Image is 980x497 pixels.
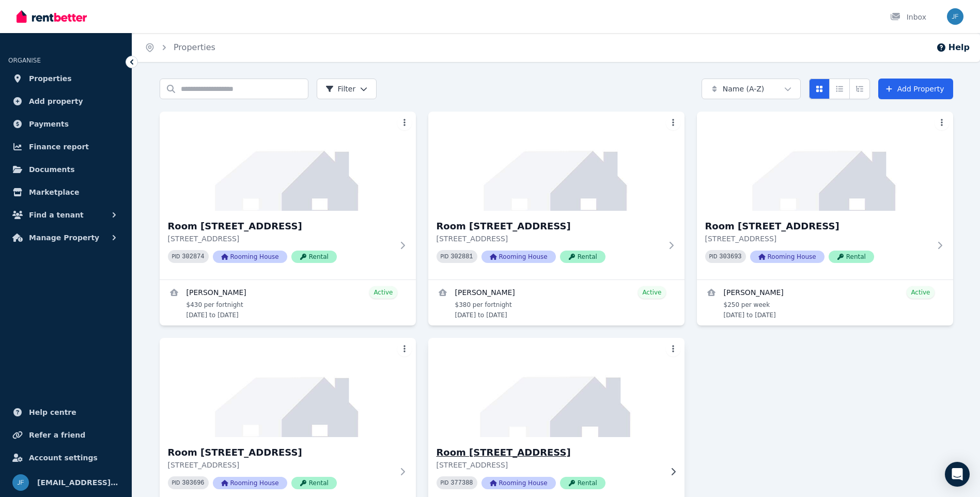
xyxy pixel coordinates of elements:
a: Marketplace [8,182,123,203]
span: Refer a friend [29,429,85,441]
span: ORGANISE [8,57,41,64]
button: More options [397,116,412,130]
button: Name (A-Z) [702,79,801,99]
p: [STREET_ADDRESS] [168,460,393,470]
code: 303693 [719,253,741,260]
span: Rooming House [481,477,556,489]
span: [EMAIL_ADDRESS][DOMAIN_NAME] [37,476,119,489]
a: Payments [8,114,123,134]
a: Properties [8,68,123,89]
a: View details for Jonathan Sampson [160,280,416,325]
button: Find a tenant [8,205,123,225]
button: Help [936,41,970,54]
button: Manage Property [8,227,123,248]
span: Documents [29,163,75,176]
a: Refer a friend [8,425,123,445]
a: Add Property [878,79,953,99]
div: View options [809,79,870,99]
span: Help centre [29,406,76,418]
h3: Room [STREET_ADDRESS] [705,219,930,234]
img: Room 2/11 Romilly Street, Sunnybank Hills [428,112,685,211]
p: [STREET_ADDRESS] [168,234,393,244]
img: jfamproperty@gmail.com [12,474,29,491]
a: Room 1/11 Romilly Street, Sunnybank HillsRoom [STREET_ADDRESS][STREET_ADDRESS]PID 302874Rooming H... [160,112,416,279]
span: Properties [29,72,72,85]
img: Room 3/11 Romilly Street, Sunnybank Hills [697,112,953,211]
div: Inbox [890,12,926,22]
div: Open Intercom Messenger [945,462,970,487]
h3: Room [STREET_ADDRESS] [168,445,393,460]
code: 303696 [182,479,204,487]
span: Find a tenant [29,209,84,221]
h3: Room [STREET_ADDRESS] [168,219,393,234]
a: Room 3/11 Romilly Street, Sunnybank HillsRoom [STREET_ADDRESS][STREET_ADDRESS]PID 303693Rooming H... [697,112,953,279]
span: Payments [29,118,69,130]
p: [STREET_ADDRESS] [437,234,662,244]
button: Card view [809,79,830,99]
button: More options [666,342,680,356]
a: View details for Chris Barratt [428,280,685,325]
img: jfamproperty@gmail.com [947,8,963,25]
span: Rooming House [481,251,556,263]
nav: Breadcrumb [132,33,228,62]
small: PID [172,254,180,259]
p: [STREET_ADDRESS] [705,234,930,244]
img: Room 1/11 Romilly Street, Sunnybank Hills [160,112,416,211]
span: Marketplace [29,186,79,198]
a: Documents [8,159,123,180]
code: 377388 [450,479,473,487]
span: Rooming House [750,251,825,263]
small: PID [709,254,718,259]
a: View details for Clinton Rydstrand [697,280,953,325]
h3: Room [STREET_ADDRESS] [437,219,662,234]
span: Rental [291,477,337,489]
a: Add property [8,91,123,112]
small: PID [172,480,180,486]
a: Account settings [8,447,123,468]
span: Rental [291,251,337,263]
a: Room 2/11 Romilly Street, Sunnybank HillsRoom [STREET_ADDRESS][STREET_ADDRESS]PID 302881Rooming H... [428,112,685,279]
p: [STREET_ADDRESS] [437,460,662,470]
code: 302874 [182,253,204,260]
img: RentBetter [17,9,87,24]
a: Finance report [8,136,123,157]
span: Rental [829,251,874,263]
img: Room 4/11 Romilly Street, Sunnybank Hills [160,338,416,437]
img: Room 5, 11 Romilly St [422,335,691,440]
span: Filter [325,84,356,94]
span: Name (A-Z) [723,84,765,94]
small: PID [441,254,449,259]
span: Manage Property [29,231,99,244]
small: PID [441,480,449,486]
button: Expanded list view [849,79,870,99]
span: Rooming House [213,251,287,263]
span: Rental [560,251,605,263]
span: Rental [560,477,605,489]
a: Help centre [8,402,123,423]
h3: Room [STREET_ADDRESS] [437,445,662,460]
button: More options [397,342,412,356]
button: More options [666,116,680,130]
span: Rooming House [213,477,287,489]
code: 302881 [450,253,473,260]
button: Filter [317,79,377,99]
span: Account settings [29,452,98,464]
span: Add property [29,95,83,107]
button: Compact list view [829,79,850,99]
a: Properties [174,42,215,52]
span: Finance report [29,141,89,153]
button: More options [935,116,949,130]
